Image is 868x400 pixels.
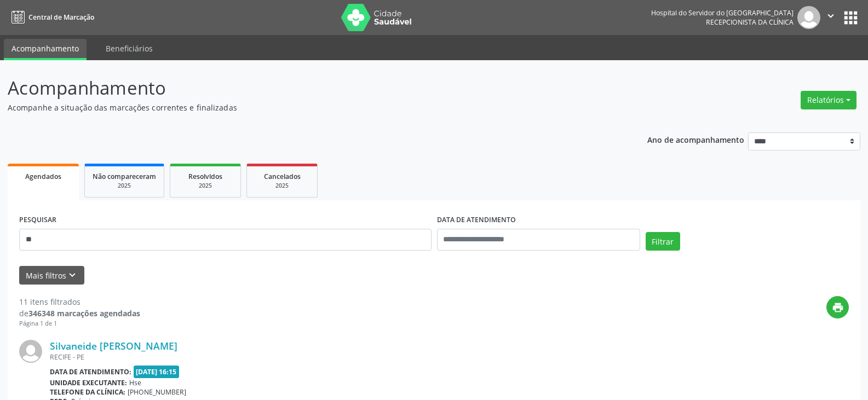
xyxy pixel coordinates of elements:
strong: 346348 marcações agendadas [28,308,140,318]
div: 2025 [255,182,309,190]
a: Beneficiários [98,39,160,58]
span: Resolvidos [188,172,222,181]
div: 2025 [93,182,156,190]
div: Página 1 de 1 [19,319,140,328]
div: 2025 [178,182,233,190]
img: img [797,6,820,29]
b: Unidade executante: [50,378,127,387]
button: print [826,296,849,318]
p: Acompanhe a situação das marcações correntes e finalizadas [8,102,605,113]
div: Hospital do Servidor do [GEOGRAPHIC_DATA] [651,8,794,18]
div: RECIFE - PE [50,352,685,362]
span: Não compareceram [93,172,156,181]
label: DATA DE ATENDIMENTO [437,212,516,229]
button: Filtrar [646,232,680,251]
button: apps [841,8,860,27]
i: keyboard_arrow_down [66,269,78,281]
button: Mais filtroskeyboard_arrow_down [19,266,84,285]
p: Ano de acompanhamento [647,132,744,146]
img: img [19,340,42,363]
a: Central de Marcação [8,8,94,26]
b: Telefone da clínica: [50,387,125,397]
span: [PHONE_NUMBER] [128,387,186,397]
span: Central de Marcação [28,13,94,22]
span: Agendados [25,172,61,181]
p: Acompanhamento [8,74,605,102]
a: Acompanhamento [4,39,87,60]
button: Relatórios [801,91,856,109]
div: 11 itens filtrados [19,296,140,308]
span: [DATE] 16:15 [134,366,180,378]
button:  [820,6,841,29]
i:  [825,10,837,22]
span: Cancelados [264,172,301,181]
span: Hse [129,378,141,387]
span: Recepcionista da clínica [706,18,794,27]
a: Silvaneide [PERSON_NAME] [50,340,177,352]
label: PESQUISAR [19,212,56,229]
b: Data de atendimento: [50,367,131,376]
i: print [832,302,844,314]
div: de [19,308,140,319]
